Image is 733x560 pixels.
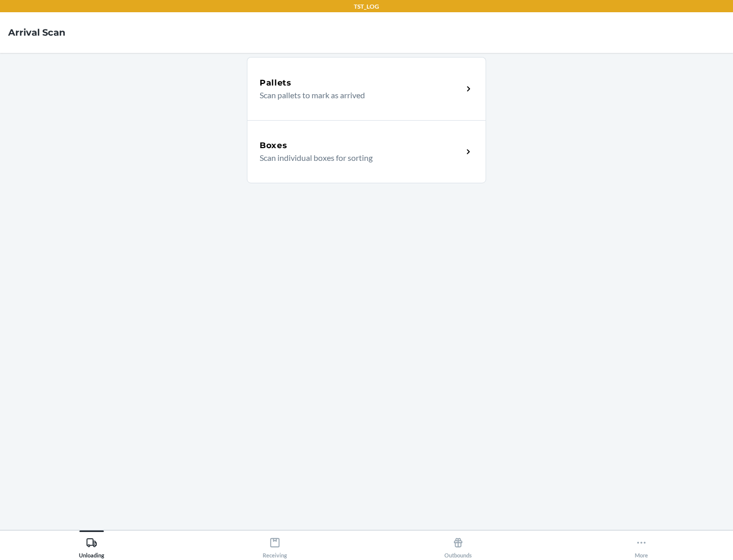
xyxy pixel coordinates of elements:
p: TST_LOG [354,2,379,11]
a: BoxesScan individual boxes for sorting [247,120,486,183]
p: Scan individual boxes for sorting [260,152,455,164]
button: Outbounds [366,530,550,558]
div: Receiving [263,533,287,558]
div: Outbounds [444,533,472,558]
h5: Pallets [260,77,292,89]
button: More [550,530,733,558]
div: More [635,533,648,558]
button: Receiving [183,530,366,558]
p: Scan pallets to mark as arrived [260,89,455,101]
div: Unloading [79,533,104,558]
h4: Arrival Scan [8,26,65,39]
h5: Boxes [260,139,288,152]
a: PalletsScan pallets to mark as arrived [247,57,486,120]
